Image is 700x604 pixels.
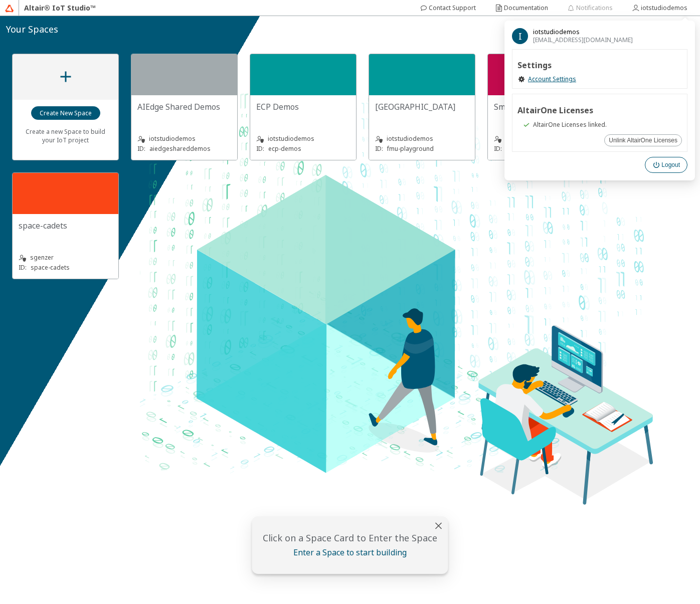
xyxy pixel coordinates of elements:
p: fmu-playground [387,144,434,153]
unity-typography: iotstudiodemos [375,134,469,144]
h2: AltairOne Licenses [517,106,682,114]
unity-typography: iotstudiodemos [256,134,350,144]
unity-typography: arcoronado [494,134,588,144]
p: ID: [375,144,383,153]
unity-typography: sgenzer [19,253,112,263]
p: aiedgeshareddemos [149,144,211,153]
unity-typography: AIEdge Shared Demos [137,101,231,112]
span: AltairOne Licenses linked. [533,121,607,129]
p: ID: [256,144,264,153]
unity-typography: Click on a Space Card to Enter the Space [258,532,442,544]
p: ecp-demos [268,144,301,153]
unity-typography: Create a new Space to build your IoT project [19,120,112,151]
unity-typography: Enter a Space to start building [258,547,442,558]
span: iotstudiodemos [533,28,633,36]
p: ID: [19,263,27,272]
p: ID: [137,144,145,153]
span: [EMAIL_ADDRESS][DOMAIN_NAME] [533,36,633,44]
span: I [518,32,522,40]
a: Account Settings [528,75,576,83]
unity-typography: [GEOGRAPHIC_DATA] [375,101,469,112]
unity-typography: Smart Connected Factory [494,101,588,112]
unity-typography: iotstudiodemos [137,134,231,144]
unity-typography: ECP Demos [256,101,350,112]
p: space-cadets [31,263,70,272]
h2: Settings [517,61,682,69]
unity-typography: space-cadets [19,220,112,231]
p: ID: [494,144,502,153]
